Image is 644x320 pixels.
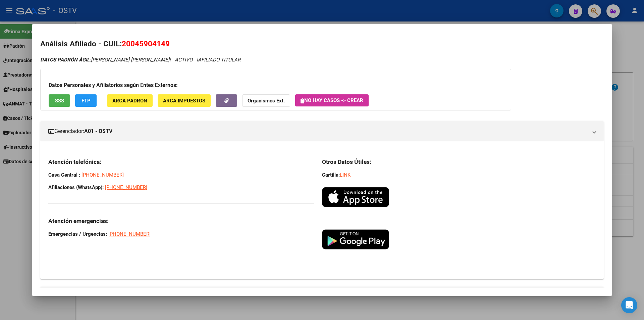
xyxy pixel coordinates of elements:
img: logo-app-store [322,187,389,207]
mat-expansion-panel-header: Datos de Empadronamiento [40,287,604,307]
span: [PERSON_NAME] [PERSON_NAME] [40,57,169,63]
h3: Atención telefónica: [48,158,314,166]
strong: Casa Central : [48,172,80,178]
strong: Emergencias / Urgencias: [48,231,107,237]
mat-panel-title: Gerenciador: [48,127,588,135]
div: Open Intercom Messenger [621,297,637,313]
button: ARCA Impuestos [158,94,211,107]
h2: Análisis Afiliado - CUIL: [40,38,604,50]
mat-expansion-panel-header: Gerenciador:A01 - OSTV [40,121,604,141]
img: logo-play-store [322,229,389,249]
span: ARCA Padrón [112,98,147,104]
strong: Afiliaciones (WhatsApp): [48,184,104,190]
div: Gerenciador:A01 - OSTV [40,141,604,279]
button: ARCA Padrón [107,94,153,107]
button: No hay casos -> Crear [295,94,369,106]
span: No hay casos -> Crear [301,97,363,103]
h3: Atención emergencias: [48,217,314,225]
button: Organismos Ext. [242,94,290,107]
a: LINK [340,172,351,178]
button: FTP [75,94,97,107]
strong: Organismos Ext. [248,98,285,104]
span: AFILIADO TITULAR [198,57,240,63]
span: SSS [55,98,64,104]
span: FTP [82,98,91,104]
i: | ACTIVO | [40,57,240,63]
h3: Datos Personales y Afiliatorios según Entes Externos: [49,81,503,89]
a: [PHONE_NUMBER] [108,231,151,237]
span: 20045904149 [122,39,170,48]
strong: DATOS PADRÓN ÁGIL: [40,57,91,63]
span: ARCA Impuestos [163,98,205,104]
button: SSS [49,94,70,107]
strong: Cartilla: [322,172,340,178]
h3: Otros Datos Útiles: [322,158,596,166]
a: [PHONE_NUMBER] [105,184,147,190]
a: [PHONE_NUMBER] [82,172,124,178]
strong: A01 - OSTV [84,127,112,135]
